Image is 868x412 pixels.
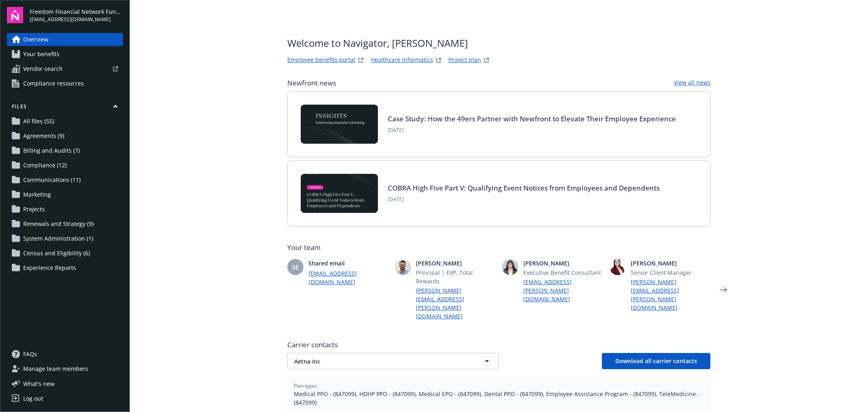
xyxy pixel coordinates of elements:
a: System Administration (1) [7,232,123,245]
span: Billing and Audits (7) [23,144,80,157]
span: Overview [23,33,48,46]
a: Overview [7,33,123,46]
a: Census and Eligibility (6) [7,247,123,260]
span: All files (55) [23,115,54,128]
span: [PERSON_NAME] [416,259,496,267]
span: Communications (11) [23,173,81,186]
a: Projects [7,203,123,216]
img: photo [502,259,518,275]
a: [EMAIL_ADDRESS][DOMAIN_NAME] [308,269,388,286]
a: projectPlanWebsite [482,55,492,65]
img: navigator-logo.svg [7,7,23,23]
span: System Administration (1) [23,232,93,245]
span: Compliance resources [23,77,84,90]
a: Employee benefits portal [287,55,355,65]
span: [EMAIL_ADDRESS][DOMAIN_NAME] [30,16,123,23]
a: Compliance resources [7,77,123,90]
a: Vendor search [7,62,123,75]
span: Renewals and Strategy (9) [23,217,94,230]
span: SE [292,263,299,272]
span: Senior Client Manager [631,268,711,277]
a: Next [717,283,730,296]
span: Your team [287,243,711,252]
img: photo [395,259,411,275]
span: Vendor search [23,62,63,75]
img: Card Image - INSIGHTS copy.png [301,105,378,144]
span: Principal | EVP, Total Rewards [416,268,496,285]
span: Newfront news [287,78,336,88]
img: photo [610,259,626,275]
a: Healthcare Informatics [371,55,433,65]
a: striveWebsite [356,55,366,65]
a: [PERSON_NAME][EMAIL_ADDRESS][PERSON_NAME][DOMAIN_NAME] [416,286,496,320]
span: Experience Reports [23,261,76,274]
span: [DATE] [388,127,676,134]
span: Executive Benefit Consultant [523,268,603,277]
a: Communications (11) [7,173,123,186]
a: [PERSON_NAME][EMAIL_ADDRESS][PERSON_NAME][DOMAIN_NAME] [631,278,711,312]
a: [EMAIL_ADDRESS][PERSON_NAME][DOMAIN_NAME] [523,278,603,303]
a: COBRA High Five Part V: Qualifying Event Notices from Employees and Dependents [388,183,660,193]
span: [PERSON_NAME] [631,259,711,267]
a: Your benefits [7,48,123,61]
img: BLOG-Card Image - Compliance - COBRA High Five Pt 5 - 09-11-25.jpg [301,174,378,213]
a: Project plan [448,55,481,65]
a: Renewals and Strategy (9) [7,217,123,230]
span: Projects [23,203,45,216]
span: Census and Eligibility (6) [23,247,90,260]
span: Welcome to Navigator , [PERSON_NAME] [287,36,492,50]
span: Agreements (9) [23,129,64,142]
button: Freedom Financial Network Funding, LLC[EMAIL_ADDRESS][DOMAIN_NAME] [30,7,123,23]
a: Compliance (12) [7,159,123,172]
a: Case Study: How the 49ers Partner with Newfront to Elevate Their Employee Experience [388,114,676,123]
span: Compliance (12) [23,159,67,172]
a: Agreements (9) [7,129,123,142]
a: All files (55) [7,115,123,128]
button: Files [7,103,123,113]
span: [DATE] [388,196,660,203]
span: [PERSON_NAME] [523,259,603,267]
span: Freedom Financial Network Funding, LLC [30,7,123,16]
a: springbukWebsite [434,55,444,65]
span: Marketing [23,188,51,201]
a: Experience Reports [7,261,123,274]
a: Billing and Audits (7) [7,144,123,157]
a: View all news [674,78,711,88]
span: Shared email [308,259,388,267]
span: Your benefits [23,48,59,61]
a: Marketing [7,188,123,201]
